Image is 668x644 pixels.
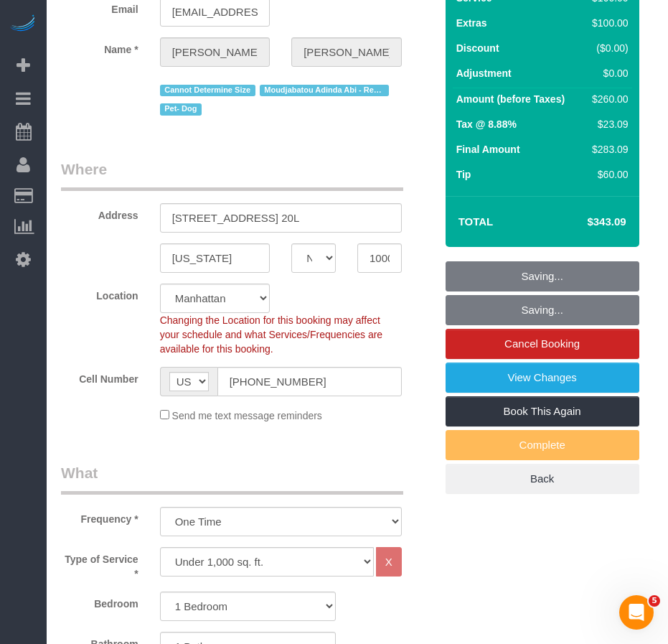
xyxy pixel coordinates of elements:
[456,117,517,131] label: Tax @ 8.88%
[586,167,628,182] div: $60.00
[586,142,628,157] div: $283.09
[586,92,628,106] div: $260.00
[61,462,403,495] legend: What
[50,37,149,57] label: Name *
[50,547,149,581] label: Type of Service *
[172,410,322,421] span: Send me text message reminders
[160,103,202,115] span: Pet- Dog
[544,216,626,228] h4: $343.09
[291,37,402,67] input: Last Name
[357,243,402,273] input: Zip Code
[50,507,149,526] label: Frequency *
[586,41,628,55] div: ($0.00)
[160,85,255,96] span: Cannot Determine Size
[217,367,402,396] input: Cell Number
[649,595,660,607] span: 5
[446,464,639,494] a: Back
[456,16,487,30] label: Extras
[456,92,565,106] label: Amount (before Taxes)
[50,592,149,611] label: Bedroom
[586,16,628,30] div: $100.00
[446,396,639,426] a: Book This Again
[456,142,520,157] label: Final Amount
[50,367,149,386] label: Cell Number
[260,85,389,96] span: Moudjabatou Adinda Abi - Requested
[456,66,512,80] label: Adjustment
[456,167,471,182] label: Tip
[456,41,499,55] label: Discount
[160,314,383,355] span: Changing the Location for this booking may affect your schedule and what Services/Frequencies are...
[586,117,628,131] div: $23.09
[586,66,628,80] div: $0.00
[619,595,654,630] iframe: Intercom live chat
[9,14,37,34] img: Automaid Logo
[61,159,403,191] legend: Where
[160,243,271,273] input: City
[458,215,494,228] strong: Total
[160,37,271,67] input: First Name
[50,203,149,223] label: Address
[50,284,149,303] label: Location
[446,329,639,359] a: Cancel Booking
[446,363,639,393] a: View Changes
